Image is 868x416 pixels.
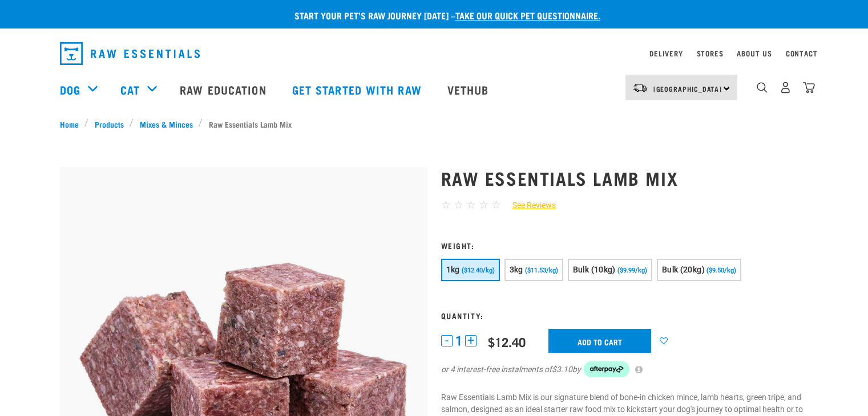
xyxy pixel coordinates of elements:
[479,198,488,211] span: ☆
[60,42,200,65] img: Raw Essentials Logo
[88,118,130,130] a: Products
[632,83,648,93] img: van-moving.png
[168,67,280,112] a: Raw Education
[281,67,436,112] a: Get started with Raw
[441,335,453,346] button: -
[757,82,768,93] img: home-icon-1@2x.png
[573,265,616,274] span: Bulk (10kg)
[504,259,563,281] button: 3kg ($11.53/kg)
[455,13,600,18] a: take our quick pet questionnaire.
[568,259,652,281] button: Bulk (10kg) ($9.99/kg)
[501,199,556,211] a: See Reviews
[465,335,477,346] button: +
[441,168,809,188] h1: Raw Essentials Lamb Mix
[737,51,772,55] a: About Us
[441,241,809,250] h3: Weight:
[653,87,722,91] span: [GEOGRAPHIC_DATA]
[60,81,80,98] a: Dog
[491,198,501,211] span: ☆
[584,361,629,377] img: Afterpay
[441,259,500,281] button: 1kg ($12.40/kg)
[662,265,705,274] span: Bulk (20kg)
[786,51,818,55] a: Contact
[488,335,526,349] div: $12.40
[60,118,85,130] a: Home
[60,118,809,130] nav: breadcrumbs
[780,81,792,93] img: user.png
[455,335,462,347] span: 1
[657,259,741,281] button: Bulk (20kg) ($9.50/kg)
[436,67,503,112] a: Vethub
[441,361,809,377] div: or 4 interest-free instalments of by
[441,311,809,320] h3: Quantity:
[548,329,651,353] input: Add to cart
[134,118,199,130] a: Mixes & Minces
[510,265,523,274] span: 3kg
[706,267,736,274] span: ($9.50/kg)
[454,198,463,211] span: ☆
[466,198,476,211] span: ☆
[803,81,815,93] img: home-icon@2x.png
[441,198,451,211] span: ☆
[617,267,647,274] span: ($9.99/kg)
[525,267,558,274] span: ($11.53/kg)
[697,51,724,55] a: Stores
[649,51,683,55] a: Delivery
[462,267,495,274] span: ($12.40/kg)
[120,81,140,98] a: Cat
[446,265,460,274] span: 1kg
[552,364,572,376] span: $3.10
[51,38,818,70] nav: dropdown navigation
